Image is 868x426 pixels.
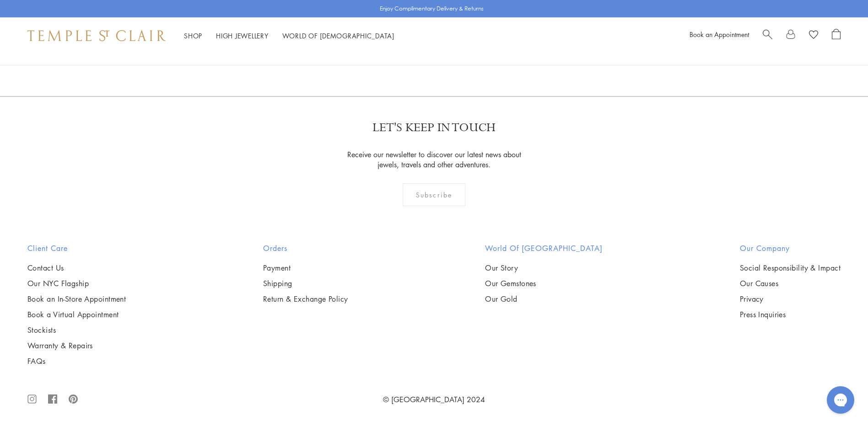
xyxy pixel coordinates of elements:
[27,30,166,41] img: Temple St. Clair
[263,294,348,304] a: Return & Exchange Policy
[27,263,126,273] a: Contact Us
[822,383,859,417] iframe: Gorgias live chat messenger
[27,356,126,366] a: FAQs
[403,183,465,206] div: Subscribe
[263,278,348,288] a: Shipping
[383,394,485,405] a: © [GEOGRAPHIC_DATA] 2024
[27,294,126,304] a: Book an In-Store Appointment
[27,243,126,254] h2: Client Care
[485,263,603,273] a: Our Story
[740,309,841,319] a: Press Inquiries
[184,31,202,40] a: ShopShop
[809,29,818,43] a: View Wishlist
[740,294,841,304] a: Privacy
[690,30,749,39] a: Book an Appointment
[27,341,126,351] a: Warranty & Repairs
[740,263,841,273] a: Social Responsibility & Impact
[27,278,126,288] a: Our NYC Flagship
[216,31,269,40] a: High JewelleryHigh Jewellery
[485,278,603,288] a: Our Gemstones
[184,30,394,42] nav: Main navigation
[740,278,841,288] a: Our Causes
[341,149,527,170] p: Receive our newsletter to discover our latest news about jewels, travels and other adventures.
[282,31,394,40] a: World of [DEMOGRAPHIC_DATA]World of [DEMOGRAPHIC_DATA]
[485,294,603,304] a: Our Gold
[263,263,348,273] a: Payment
[27,325,126,335] a: Stockists
[832,29,841,43] a: Open Shopping Bag
[263,243,348,254] h2: Orders
[740,243,841,254] h2: Our Company
[380,4,484,13] p: Enjoy Complimentary Delivery & Returns
[763,29,772,43] a: Search
[485,243,603,254] h2: World of [GEOGRAPHIC_DATA]
[27,309,126,319] a: Book a Virtual Appointment
[372,120,496,136] p: LET'S KEEP IN TOUCH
